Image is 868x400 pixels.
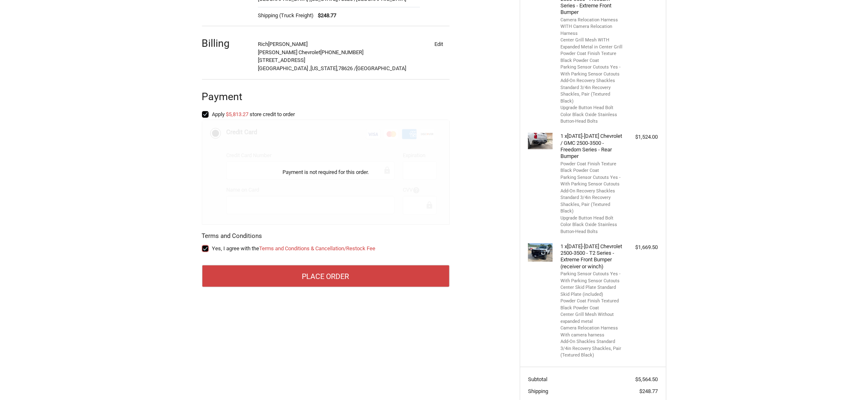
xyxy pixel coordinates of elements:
div: $1,669.50 [625,243,658,251]
li: Add-On Recovery Shackles Standard 3/4in Recovery Shackles, Pair (Textured Black) [560,188,623,215]
div: $1,524.00 [625,133,658,141]
li: Add-On Recovery Shackles Standard 3/4in Recovery Shackles, Pair (Textured Black) [560,78,623,105]
li: Powder Coat Finish Texture Black Powder Coat [560,161,623,174]
span: Rich [258,41,268,47]
span: $248.77 [639,388,658,394]
span: 78626 / [338,65,356,71]
label: Apply store credit to order [202,111,450,118]
li: Powder Coat Finish Texture Black Powder Coat [560,50,623,64]
li: Center Grill Mesh WITH Expanded Metal in Center Grill [560,37,623,50]
li: Center Skid Plate Standard Skid Plate (included) [560,284,623,298]
span: $5,564.50 [635,376,658,382]
button: Edit [428,38,450,50]
li: Add-On Shackles Standard 3/4in Recovery Shackles, Pair (Textured Black) [560,338,623,359]
p: Payment is not required for this order. [282,168,369,176]
span: [GEOGRAPHIC_DATA] [356,65,406,71]
span: [PERSON_NAME] [268,41,308,47]
li: Parking Sensor Cutouts Yes - With Parking Sensor Cutouts [560,174,623,188]
li: Camera Relocation Harness WITH Camera Relocation Harness [560,17,623,37]
h4: 1 x [DATE]-[DATE] Chevrolet 2500-3500 - T2 Series - Extreme Front Bumper (receiver or winch) [560,243,623,270]
legend: Terms and Conditions [202,231,262,245]
h2: Billing [202,37,250,50]
h4: 1 x [DATE]-[DATE] Chevrolet / GMC 2500-3500 - Freedom Series - Rear Bumper [560,133,623,160]
a: Terms and Conditions & Cancellation/Restock Fee [259,245,375,251]
li: Parking Sensor Cutouts Yes - With Parking Sensor Cutouts [560,271,623,284]
iframe: Chat Widget [827,361,868,400]
li: Camera Relocation Harness With camera harness [560,325,623,338]
button: Place Order [202,265,450,287]
span: [GEOGRAPHIC_DATA] , [258,65,310,71]
li: Upgrade Button Head Bolt Color Black Oxide Stainless Button-Head Bolts [560,105,623,125]
span: [STREET_ADDRESS] [258,57,305,63]
span: [PERSON_NAME] Chevrolet [258,49,320,55]
span: Shipping [528,388,548,394]
span: Subtotal [528,376,547,382]
span: Shipping (Truck Freight) [258,11,314,20]
li: Upgrade Button Head Bolt Color Black Oxide Stainless Button-Head Bolts [560,215,623,235]
span: [US_STATE], [310,65,338,71]
h2: Payment [202,90,250,103]
span: [PHONE_NUMBER] [320,49,363,55]
li: Powder Coat Finish Textured Black Powder Coat [560,298,623,311]
li: Center Grill Mesh Without expanded metal [560,311,623,325]
span: $248.77 [314,11,336,20]
li: Parking Sensor Cutouts Yes - With Parking Sensor Cutouts [560,64,623,78]
a: $5,813.27 [226,111,248,117]
span: Yes, I agree with the [212,245,375,251]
